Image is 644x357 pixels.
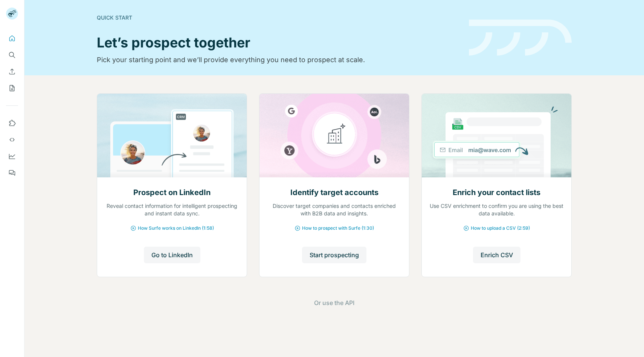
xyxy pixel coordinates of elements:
button: Feedback [6,166,18,180]
span: Start prospecting [310,250,359,259]
img: Enrich your contact lists [421,94,572,177]
p: Discover target companies and contacts enriched with B2B data and insights. [267,202,401,217]
button: My lists [6,81,18,95]
button: Use Surfe on LinkedIn [6,116,18,130]
button: Start prospecting [302,247,366,263]
img: Identify target accounts [259,94,409,177]
span: How to upload a CSV (2:59) [471,225,530,232]
div: Quick start [97,14,460,21]
h2: Identify target accounts [290,187,378,198]
button: Dashboard [6,150,18,163]
p: Pick your starting point and we’ll provide everything you need to prospect at scale. [97,55,460,65]
button: Enrich CSV [6,65,18,78]
button: Quick start [6,32,18,45]
button: Enrich CSV [473,247,520,263]
span: Go to LinkedIn [151,250,193,259]
span: How to prospect with Surfe (1:30) [302,225,374,232]
img: banner [469,20,572,56]
span: How Surfe works on LinkedIn (1:58) [138,225,214,232]
h2: Enrich your contact lists [453,187,540,198]
button: Use Surfe API [6,133,18,146]
h2: Prospect on LinkedIn [133,187,211,198]
button: Or use the API [314,298,354,307]
img: Prospect on LinkedIn [97,94,247,177]
button: Go to LinkedIn [144,247,200,263]
p: Reveal contact information for intelligent prospecting and instant data sync. [105,202,239,217]
button: Search [6,48,18,62]
p: Use CSV enrichment to confirm you are using the best data available. [429,202,564,217]
h1: Let’s prospect together [97,35,460,50]
span: Enrich CSV [481,250,513,259]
